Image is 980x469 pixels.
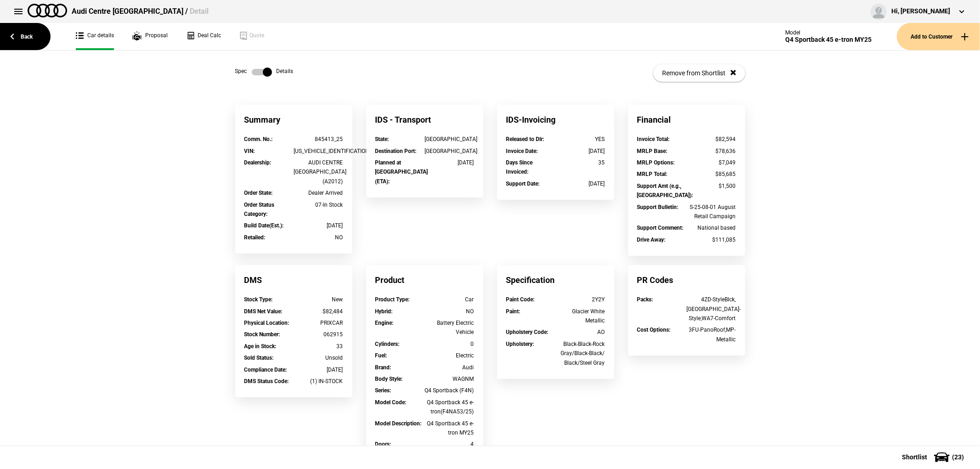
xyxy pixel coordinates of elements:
div: Financial [628,105,745,135]
div: 35 [555,158,605,167]
strong: Engine : [375,320,394,326]
img: audi.png [28,4,67,17]
strong: Build Date(Est.) : [244,222,284,229]
strong: Support Comment : [637,225,684,231]
div: $82,484 [294,307,343,316]
div: [DATE] [555,147,605,156]
strong: DMS Net Value : [244,308,283,315]
div: AUDI CENTRE [GEOGRAPHIC_DATA] (A2012) [294,158,343,186]
div: IDS - Transport [366,105,483,135]
div: $82,594 [686,135,736,144]
div: S-25-08-01 August Retail Campaign [686,203,736,221]
strong: Support Date : [506,181,540,187]
div: WAGNM [425,374,474,384]
div: $111,085 [686,235,736,244]
div: 0 [425,339,474,349]
div: (1) IN-STOCK [294,377,343,386]
span: Shortlist [902,454,927,460]
div: Battery Electric Vehicle [425,318,474,337]
a: Car details [76,23,114,50]
strong: Days Since Invoiced : [506,159,533,175]
div: [DATE] [294,365,343,374]
div: 2Y2Y [555,295,605,304]
strong: Paint Code : [506,296,535,303]
div: [GEOGRAPHIC_DATA] [425,135,474,144]
strong: Cylinders : [375,341,400,347]
div: 4ZD-StyleBlck,[GEOGRAPHIC_DATA]-Style,WA7-Comfort [686,295,736,323]
div: National based [686,223,736,232]
strong: Sold Status : [244,355,274,361]
a: Proposal [132,23,168,50]
div: Q4 Sportback (F4N) [425,386,474,395]
div: Product [366,265,483,295]
strong: Drive Away : [637,237,666,243]
strong: Invoice Total : [637,136,670,142]
strong: Released to Dlr : [506,136,544,142]
div: 3FU-PanoRoof,MP-Metallic [686,325,736,344]
div: [DATE] [294,221,343,230]
div: 33 [294,342,343,351]
strong: Model Description : [375,420,422,427]
strong: Comm. No. : [244,136,273,142]
div: [DATE] [555,179,605,188]
strong: Order State : [244,190,273,196]
div: Black-Black-Rock Gray/Black-Black/ Black/Steel Gray [555,339,605,367]
strong: Stock Type : [244,296,273,303]
strong: MRLP Options : [637,159,675,166]
strong: Planned at [GEOGRAPHIC_DATA] (ETA) : [375,159,428,185]
strong: VIN : [244,148,255,154]
strong: Brand : [375,364,391,371]
strong: Physical Location : [244,320,289,326]
strong: Doors : [375,441,391,447]
div: Unsold [294,353,343,362]
div: Q4 Sportback 45 e-tron MY25 [425,419,474,438]
div: NO [294,233,343,242]
div: Spec Details [235,68,294,77]
div: 062915 [294,330,343,339]
strong: Body Style : [375,376,403,382]
div: $78,636 [686,147,736,156]
div: [DATE] [425,158,474,167]
div: Hi, [PERSON_NAME] [891,7,950,16]
strong: Cost Options : [637,327,671,333]
strong: DMS Status Code : [244,378,289,384]
strong: State : [375,136,389,142]
div: Dealer Arrived [294,188,343,198]
strong: Invoice Date : [506,148,538,154]
button: Add to Customer [897,23,980,50]
div: 07-In Stock [294,200,343,209]
strong: Dealership : [244,159,272,166]
div: Audi [425,363,474,372]
strong: Order Status Category : [244,202,275,217]
div: $85,685 [686,170,736,179]
span: ( 23 ) [952,454,964,460]
button: Shortlist(23) [888,446,980,469]
strong: Model Code : [375,399,407,406]
div: Q4 Sportback 45 e-tron(F4NA53/25) [425,398,474,417]
div: 845413_25 [294,135,343,144]
div: Q4 Sportback 45 e-tron MY25 [785,36,872,44]
div: $1,500 [686,181,736,191]
div: Car [425,295,474,304]
strong: Retailed : [244,234,266,241]
strong: Hybrid : [375,308,393,315]
strong: MRLP Total : [637,171,668,177]
div: IDS-Invoicing [497,105,614,135]
strong: Upholstery Code : [506,329,549,335]
a: Deal Calc [186,23,221,50]
div: Glacier White Metallic [555,307,605,326]
strong: Series : [375,387,391,394]
div: $7,049 [686,158,736,167]
strong: Destination Port : [375,148,417,154]
div: New [294,295,343,304]
div: AO [555,328,605,337]
div: DMS [235,265,352,295]
strong: Stock Number : [244,331,280,338]
div: [GEOGRAPHIC_DATA] [425,147,474,156]
div: Summary [235,105,352,135]
div: Specification [497,265,614,295]
div: Model [785,29,872,36]
strong: Fuel : [375,352,387,359]
strong: Product Type : [375,296,410,303]
span: Detail [190,7,209,16]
